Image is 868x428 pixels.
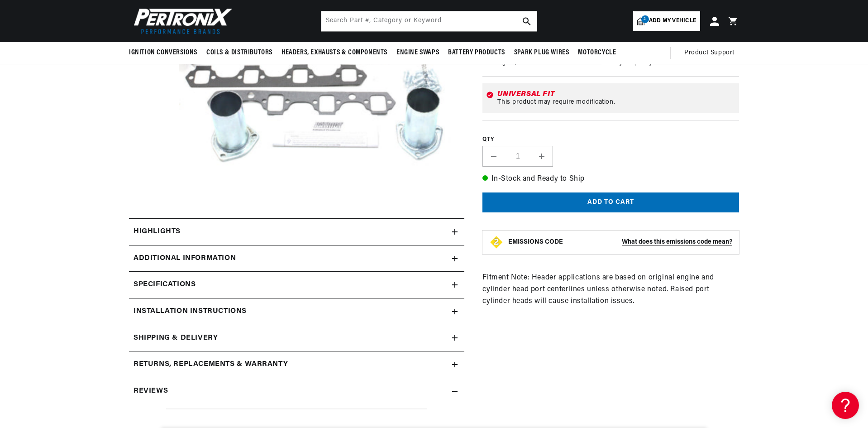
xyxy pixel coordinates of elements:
[129,245,464,272] summary: Additional Information
[396,48,439,58] span: Engine Swaps
[448,48,505,58] span: Battery Products
[578,48,616,58] span: Motorcycle
[517,11,537,31] button: search button
[514,48,569,58] span: Spark Plug Wires
[444,42,510,63] summary: Battery Products
[497,90,735,97] div: Universal Fit
[206,48,272,58] span: Coils & Distributors
[281,48,387,58] span: Headers, Exhausts & Components
[129,5,233,37] img: Pertronix
[129,42,202,63] summary: Ignition Conversions
[129,272,464,298] summary: Specifications
[129,378,464,404] summary: Reviews
[129,48,197,58] span: Ignition Conversions
[482,135,739,143] label: QTY
[134,385,168,397] h2: Reviews
[497,98,735,106] div: This product may require modification.
[684,48,734,58] span: Product Support
[134,226,181,238] h2: Highlights
[129,219,464,245] summary: Highlights
[482,173,739,185] p: In-Stock and Ready to Ship
[321,11,537,31] input: Search Part #, Category or Keyword
[622,239,732,245] strong: What does this emissions code mean?
[277,42,392,63] summary: Headers, Exhausts & Components
[134,332,218,344] h2: Shipping & Delivery
[129,325,464,351] summary: Shipping & Delivery
[649,17,696,25] span: Add my vehicle
[134,359,288,370] h2: Returns, Replacements & Warranty
[129,351,464,378] summary: Returns, Replacements & Warranty
[508,238,732,246] button: EMISSIONS CODEWhat does this emissions code mean?
[573,42,620,63] summary: Motorcycle
[684,42,739,64] summary: Product Support
[482,192,739,212] button: Add to cart
[134,253,236,264] h2: Additional Information
[129,298,464,325] summary: Installation instructions
[508,239,563,245] strong: EMISSIONS CODE
[392,42,444,63] summary: Engine Swaps
[202,42,277,63] summary: Coils & Distributors
[489,235,504,250] img: Emissions code
[134,279,196,291] h2: Specifications
[641,15,649,23] span: 2
[633,11,700,31] a: 2Add my vehicle
[510,42,574,63] summary: Spark Plug Wires
[134,306,247,317] h2: Installation instructions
